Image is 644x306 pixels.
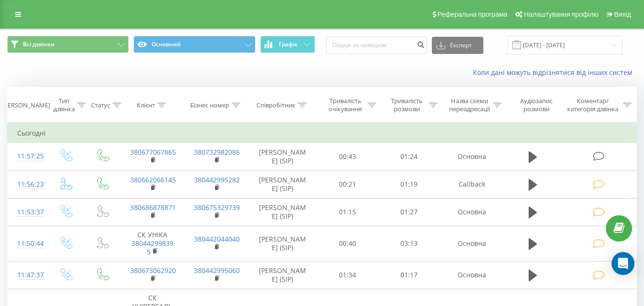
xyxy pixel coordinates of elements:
[326,97,365,113] div: Тривалість очікування
[317,198,378,226] td: 01:15
[194,203,240,212] a: 380675329739
[8,124,637,143] td: Сьогодні
[440,226,504,261] td: Основна
[121,226,184,261] td: СК УНІКА
[130,203,176,212] a: 380686878871
[130,266,176,275] a: 380673062920
[2,101,50,109] div: [PERSON_NAME]
[194,148,240,157] a: 380732982086
[317,170,378,198] td: 00:21
[612,252,634,275] div: Open Intercom Messenger
[190,101,229,109] div: Бізнес номер
[248,198,317,226] td: [PERSON_NAME] (SIP)
[53,97,75,113] div: Тип дзвінка
[194,175,240,184] a: 380442995282
[17,266,37,285] div: 11:47:37
[7,36,129,53] button: Всі дзвінки
[23,41,54,48] span: Всі дзвінки
[378,198,440,226] td: 01:27
[260,36,315,53] button: Графік
[17,175,37,194] div: 11:56:23
[524,11,598,18] span: Налаштування профілю
[438,11,508,18] span: Реферальна програма
[248,170,317,198] td: [PERSON_NAME] (SIP)
[248,261,317,289] td: [PERSON_NAME] (SIP)
[378,261,440,289] td: 01:17
[279,41,297,48] span: Графік
[378,170,440,198] td: 01:19
[17,203,37,222] div: 11:53:37
[91,101,110,109] div: Статус
[256,101,296,109] div: Співробітник
[137,101,155,109] div: Клієнт
[378,143,440,170] td: 01:24
[440,143,504,170] td: Основна
[130,175,176,184] a: 380662066145
[440,170,504,198] td: Callback
[317,261,378,289] td: 01:34
[440,198,504,226] td: Основна
[248,143,317,170] td: [PERSON_NAME] (SIP)
[248,226,317,261] td: [PERSON_NAME] (SIP)
[378,226,440,261] td: 03:13
[326,37,427,54] input: Пошук за номером
[449,97,491,113] div: Назва схеми переадресації
[132,239,174,256] a: 380442998395
[133,36,255,53] button: Основний
[130,148,176,157] a: 380677067865
[194,266,240,275] a: 380442995060
[440,261,504,289] td: Основна
[317,143,378,170] td: 00:43
[565,97,621,113] div: Коментар/категорія дзвінка
[432,37,483,54] button: Експорт
[317,226,378,261] td: 00:40
[614,11,631,18] span: Вихід
[194,234,240,243] a: 380442044040
[387,97,427,113] div: Тривалість розмови
[17,147,37,166] div: 11:57:25
[512,97,561,113] div: Аудіозапис розмови
[473,68,637,77] a: Коли дані можуть відрізнятися вiд інших систем
[17,234,37,253] div: 11:50:44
